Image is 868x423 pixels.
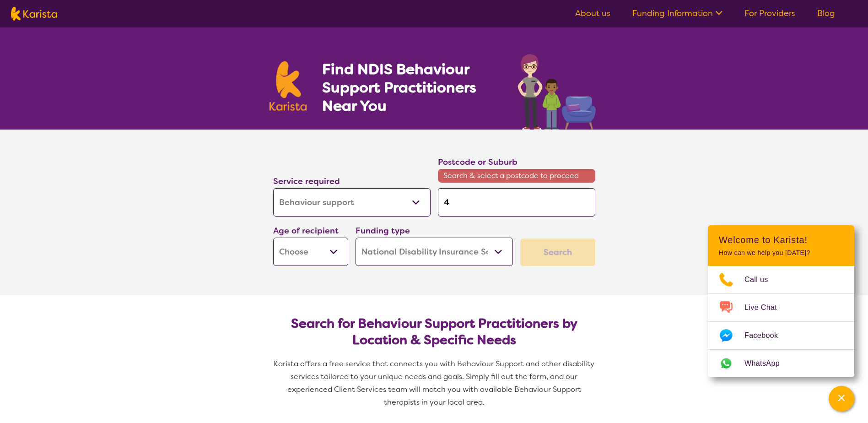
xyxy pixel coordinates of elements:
h1: Find NDIS Behaviour Support Practitioners Near You [322,60,499,115]
button: Channel Menu [829,386,854,412]
div: Channel Menu [708,225,854,377]
a: Funding Information [632,8,722,19]
h2: Welcome to Karista! [719,234,843,245]
span: Live Chat [744,301,788,315]
a: Web link opens in a new tab. [708,350,854,377]
span: Search & select a postcode to proceed [438,169,595,183]
span: Call us [744,273,779,287]
img: Karista logo [11,7,57,21]
ul: Choose channel [708,266,854,377]
h2: Search for Behaviour Support Practitioners by Location & Specific Needs [280,315,588,348]
label: Age of recipient [273,225,339,236]
a: Blog [817,8,835,19]
label: Service required [273,176,340,187]
p: Karista offers a free service that connects you with Behaviour Support and other disability servi... [270,358,599,409]
label: Postcode or Suburb [438,157,518,168]
label: Funding type [356,225,410,236]
a: About us [575,8,610,19]
span: WhatsApp [744,357,791,370]
a: For Providers [744,8,795,19]
img: Karista logo [270,61,307,111]
span: Facebook [744,329,789,342]
p: How can we help you [DATE]? [719,249,843,257]
input: Type [438,188,595,217]
img: behaviour-support [515,49,599,130]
